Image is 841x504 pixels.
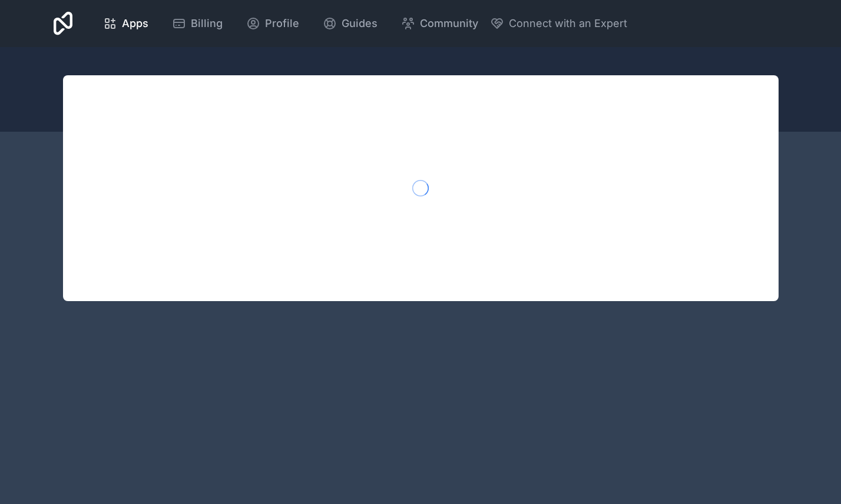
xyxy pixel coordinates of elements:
button: Connect with an Expert [490,15,627,32]
span: Profile [265,15,299,32]
a: Profile [237,11,309,36]
a: Billing [163,11,232,36]
a: Guides [313,11,387,36]
span: Apps [122,15,148,32]
span: Billing [191,15,223,32]
a: Community [392,11,488,36]
span: Guides [342,15,378,32]
a: Apps [94,11,158,36]
span: Connect with an Expert [509,15,627,32]
span: Community [420,15,478,32]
